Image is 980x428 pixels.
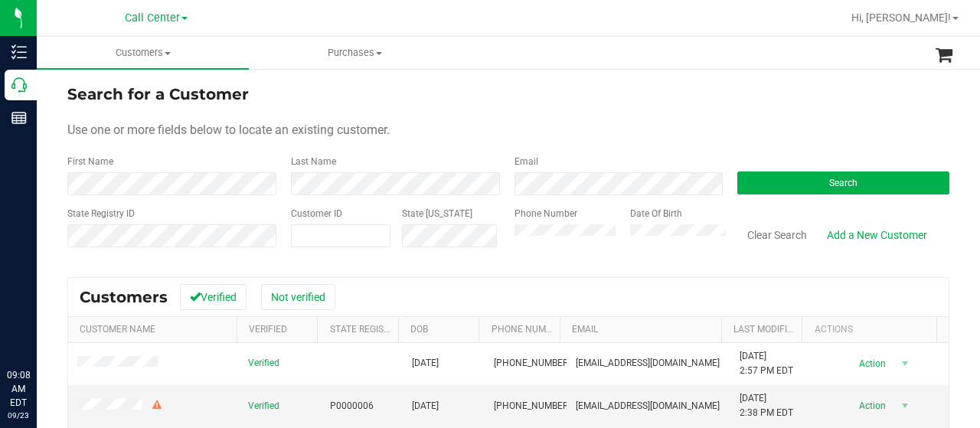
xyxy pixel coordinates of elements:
span: Action [846,353,896,374]
span: Hi, [PERSON_NAME]! [851,11,951,24]
span: [PHONE_NUMBER] [494,399,570,413]
div: Actions [815,324,931,335]
span: Call Center [125,11,180,25]
span: Verified [248,356,279,371]
label: Phone Number [514,207,577,221]
span: Purchases [250,46,460,60]
label: State Registry ID [67,207,135,221]
inline-svg: Reports [11,110,27,126]
span: [EMAIL_ADDRESS][DOMAIN_NAME] [576,399,720,413]
span: [PHONE_NUMBER] [494,356,570,371]
span: Customers [80,288,168,306]
inline-svg: Call Center [11,77,27,93]
button: Clear Search [737,222,817,248]
label: Customer ID [291,207,342,221]
a: Email [572,324,598,335]
a: Customer Name [80,324,155,335]
div: Warning - Level 2 [150,398,164,413]
span: select [896,353,915,374]
span: [DATE] 2:57 PM EDT [740,349,793,378]
p: 09:08 AM EDT [7,368,30,410]
span: Use one or more fields below to locate an existing customer. [67,123,390,137]
label: First Name [67,155,113,168]
span: Customers [37,46,249,60]
label: Last Name [291,155,336,168]
span: Action [846,395,896,417]
inline-svg: Inventory [11,44,27,60]
span: [DATE] 2:38 PM EDT [740,391,793,420]
span: [EMAIL_ADDRESS][DOMAIN_NAME] [576,356,720,371]
span: P0000006 [330,399,374,413]
span: [DATE] [412,399,439,413]
a: Verified [249,324,287,335]
span: Search [829,178,857,188]
a: State Registry Id [330,324,410,335]
a: Purchases [249,37,461,69]
span: [DATE] [412,356,439,371]
a: Add a New Customer [817,222,937,248]
p: 09/23 [7,410,30,421]
label: State [US_STATE] [402,207,472,221]
a: DOB [410,324,428,335]
a: Customers [37,37,249,69]
button: Verified [180,284,247,310]
label: Email [514,155,538,168]
button: Not verified [261,284,335,310]
span: Search for a Customer [67,85,249,103]
a: Last Modified [733,324,799,335]
button: Search [737,172,949,194]
label: Date Of Birth [630,207,682,221]
span: select [896,395,915,417]
a: Phone Number [492,324,562,335]
span: Verified [248,399,279,413]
